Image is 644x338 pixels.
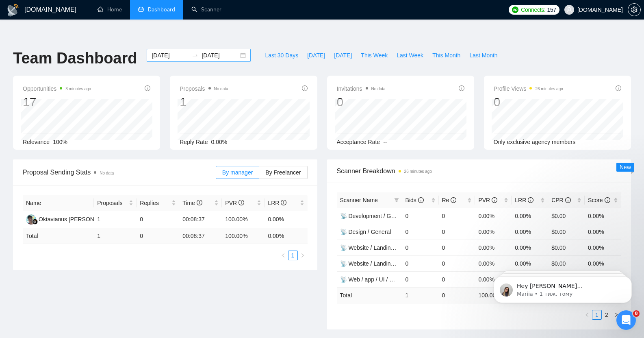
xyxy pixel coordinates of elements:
[585,224,621,240] td: 0.00%
[475,240,512,255] td: 0.00%
[451,197,456,203] span: info-circle
[137,195,179,211] th: Replies
[620,164,631,170] span: New
[475,287,512,303] td: 100.00 %
[361,51,388,60] span: This Week
[548,224,585,240] td: $0.00
[633,310,640,317] span: 8
[278,251,288,260] button: left
[551,197,570,203] span: CPR
[23,228,94,244] td: Total
[222,211,265,228] td: 100.00%
[281,200,286,205] span: info-circle
[465,49,502,62] button: Last Month
[383,139,387,145] span: --
[138,7,144,12] span: dashboard
[288,251,297,260] a: 1
[565,197,571,203] span: info-circle
[521,5,545,14] span: Connects:
[152,51,189,60] input: Start date
[288,251,298,260] li: 1
[23,139,50,145] span: Relevance
[137,211,179,228] td: 0
[402,240,439,255] td: 0
[494,139,576,145] span: Only exclusive agency members
[475,271,512,287] td: 0.00%
[265,169,301,176] span: By Freelancer
[180,139,208,145] span: Reply Rate
[548,240,585,255] td: $0.00
[337,84,386,94] span: Invitations
[214,87,228,91] span: No data
[32,219,38,225] img: gigradar-bm.png
[340,276,416,283] a: 📡 Web / app / UI / UX design
[475,255,512,271] td: 0.00%
[145,85,150,91] span: info-circle
[481,259,644,316] iframe: Intercom notifications повідомлення
[23,167,216,177] span: Proposal Sending Stats
[585,240,621,255] td: 0.00%
[140,198,170,207] span: Replies
[26,214,36,225] img: OO
[402,271,439,287] td: 0
[475,208,512,224] td: 0.00%
[512,7,518,13] img: upwork-logo.png
[585,255,621,271] td: 0.00%
[100,171,114,175] span: No data
[582,310,592,320] li: Previous Page
[300,253,305,258] span: right
[192,52,198,59] span: to
[340,244,415,251] a: 📡 Website / Landing Dev 1.2
[356,49,392,62] button: This Week
[371,87,386,91] span: No data
[340,229,391,235] a: 📡 Design / General
[478,197,497,203] span: PVR
[26,216,129,222] a: OOOktavianus [PERSON_NAME] Tape
[402,208,439,224] td: 0
[628,7,641,13] a: setting
[53,139,67,145] span: 100%
[582,310,592,320] button: left
[191,6,221,13] a: searchScanner
[268,200,286,206] span: LRR
[535,87,563,91] time: 26 minutes ago
[23,84,91,94] span: Opportunities
[23,94,91,110] div: 17
[585,208,621,224] td: 0.00%
[439,240,475,255] td: 0
[402,287,439,303] td: 1
[616,85,621,91] span: info-circle
[137,228,179,244] td: 0
[515,197,533,203] span: LRR
[182,200,202,206] span: Time
[222,228,265,244] td: 100.00 %
[512,255,548,271] td: 0.00%
[605,197,610,203] span: info-circle
[239,200,244,205] span: info-circle
[428,49,465,62] button: This Month
[512,208,548,224] td: 0.00%
[494,84,563,94] span: Profile Views
[337,287,402,303] td: Total
[330,49,356,62] button: [DATE]
[394,198,399,203] span: filter
[439,271,475,287] td: 0
[94,195,137,211] th: Proposals
[98,6,122,13] a: homeHome
[439,255,475,271] td: 0
[298,251,308,260] button: right
[588,197,610,203] span: Score
[337,139,380,145] span: Acceptance Rate
[307,51,325,60] span: [DATE]
[512,224,548,240] td: 0.00%
[548,255,585,271] td: $0.00
[548,208,585,224] td: $0.00
[180,84,228,94] span: Proposals
[260,49,303,62] button: Last 30 Days
[402,224,439,240] td: 0
[337,166,622,176] span: Scanner Breakdown
[340,260,413,267] a: 📡 Website / Landing Design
